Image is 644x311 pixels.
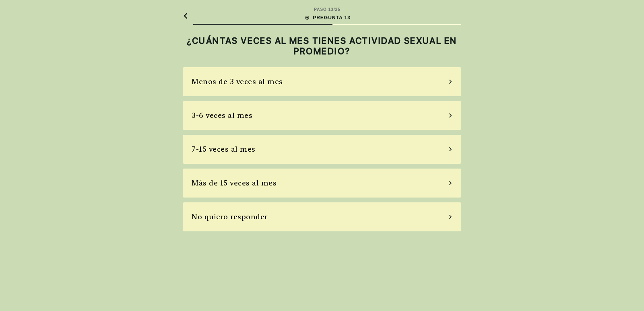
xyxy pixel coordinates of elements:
div: 7-15 veces al mes [192,144,256,154]
div: 3-6 veces al mes [192,110,252,121]
div: No quiero responder [192,211,268,222]
div: Más de 15 veces al mes [192,177,277,188]
div: PASO 13 / 25 [314,6,340,12]
h2: ¿CUÁNTAS VECES AL MES TIENES ACTIVIDAD SEXUAL EN PROMEDIO? [183,35,461,57]
div: Menos de 3 veces al mes [192,76,283,87]
div: PREGUNTA 13 [304,14,351,21]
